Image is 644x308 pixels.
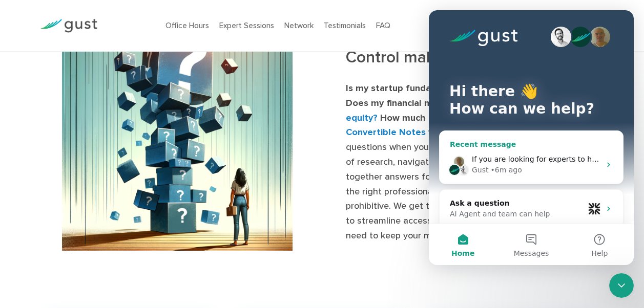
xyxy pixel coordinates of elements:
a: Office Hours [165,21,209,30]
img: Startup founder feeling the pressure of a big stack of unknowns [62,20,293,251]
img: Gust Logo [40,19,97,33]
iframe: Intercom live chat [429,10,634,265]
p: It’s normal to have a million questions when you’re starting and running a company. Hours of rese... [346,81,604,244]
strong: Does my financial model make sense? [346,98,511,108]
strong: How much capital do I need? [380,113,506,123]
a: FAQ [376,21,390,30]
a: Expert Sessions [219,21,274,30]
iframe: Intercom live chat [609,273,634,298]
strong: Is my startup fundable? [346,83,449,94]
a: Testimonials [324,21,366,30]
strong: How do I manage equity? [346,98,589,123]
a: Network [284,21,314,30]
